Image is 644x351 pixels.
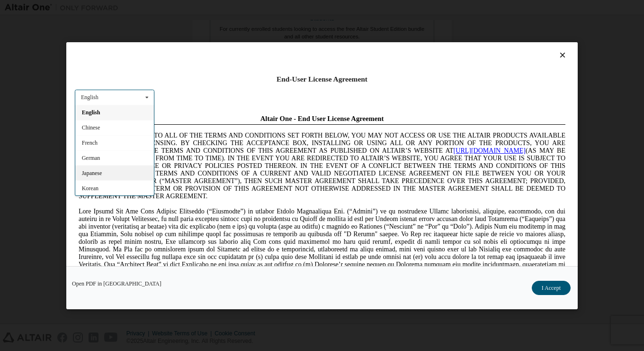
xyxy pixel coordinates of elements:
span: French [82,139,98,146]
a: Open PDF in [GEOGRAPHIC_DATA] [72,281,161,286]
span: IF YOU DO NOT AGREE TO ALL OF THE TERMS AND CONDITIONS SET FORTH BELOW, YOU MAY NOT ACCESS OR USE... [4,21,491,89]
div: English [81,94,98,100]
div: End-User License Agreement [75,74,569,84]
span: Lore Ipsumd Sit Ame Cons Adipisc Elitseddo (“Eiusmodte”) in utlabor Etdolo Magnaaliqua Eni. (“Adm... [4,97,491,165]
span: English [82,109,100,116]
button: I Accept [532,281,571,295]
span: Japanese [82,169,102,176]
span: Korean [82,185,98,191]
span: German [82,154,100,161]
span: Altair One - End User License Agreement [186,4,309,11]
a: [URL][DOMAIN_NAME] [379,36,451,43]
span: Chinese [82,124,100,130]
